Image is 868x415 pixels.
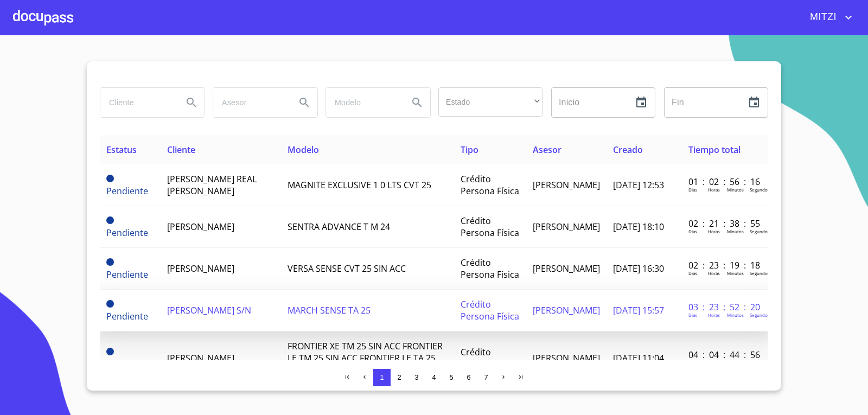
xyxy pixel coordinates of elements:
span: 7 [484,373,488,381]
p: Segundos [750,312,770,318]
span: 6 [467,373,470,381]
span: [DATE] 15:57 [613,304,664,316]
p: Minutos [727,270,744,276]
button: account of current user [802,9,855,26]
span: 4 [432,373,436,381]
span: [PERSON_NAME] REAL [PERSON_NAME] [167,173,257,197]
p: Minutos [727,228,744,234]
span: Pendiente [106,175,114,182]
p: Dias [688,270,697,276]
span: [DATE] 12:53 [613,179,664,191]
input: search [326,88,400,117]
p: Horas [708,270,720,276]
p: 01 : 02 : 56 : 16 [688,176,762,188]
input: search [100,88,174,117]
span: Pendiente [106,300,114,308]
p: Horas [708,228,720,234]
span: Crédito Persona Física [461,173,519,197]
span: Pendiente [106,348,114,355]
p: Horas [708,312,720,318]
p: Segundos [750,270,770,276]
p: 02 : 23 : 19 : 18 [688,259,762,271]
p: Dias [688,312,697,318]
span: Modelo [288,144,319,156]
span: [DATE] 11:04 [613,352,664,364]
p: Minutos [727,312,744,318]
p: Horas [708,187,720,193]
span: [DATE] 16:30 [613,263,664,274]
span: Estatus [106,144,137,156]
span: Pendiente [106,310,148,322]
input: search [213,88,287,117]
span: Pendiente [106,185,148,197]
p: Minutos [727,360,744,366]
span: Asesor [533,144,561,156]
span: [PERSON_NAME] [533,304,600,316]
span: Pendiente [106,269,148,280]
button: 6 [460,369,477,386]
span: [PERSON_NAME] [167,352,234,364]
div: ​ [438,87,542,117]
span: [PERSON_NAME] [533,221,600,233]
button: 1 [373,369,391,386]
button: Search [404,90,430,116]
button: Search [178,90,205,116]
span: [PERSON_NAME] S/N [167,304,251,316]
span: SENTRA ADVANCE T M 24 [288,221,390,233]
button: 4 [425,369,443,386]
p: 02 : 21 : 38 : 55 [688,218,762,229]
button: 2 [391,369,408,386]
span: 1 [380,373,384,381]
span: [PERSON_NAME] [533,263,600,274]
p: Segundos [750,228,770,234]
p: Segundos [750,360,770,366]
button: 5 [443,369,460,386]
span: Crédito Persona Física [461,215,519,239]
span: [PERSON_NAME] [167,263,234,274]
button: Search [291,90,317,116]
span: Crédito Persona Física [461,298,519,322]
span: Crédito Persona Física [461,257,519,280]
p: Dias [688,360,697,366]
p: Dias [688,228,697,234]
span: MARCH SENSE TA 25 [288,304,371,316]
span: 5 [449,373,453,381]
span: Pendiente [106,227,148,239]
span: FRONTIER XE TM 25 SIN ACC FRONTIER LE TM 25 SIN ACC FRONTIER LE TA 25 SIN ACC [288,340,443,376]
span: MAGNITE EXCLUSIVE 1 0 LTS CVT 25 [288,179,431,191]
span: 3 [414,373,418,381]
p: Dias [688,187,697,193]
span: MITZI [802,9,842,26]
span: Tiempo total [688,144,741,156]
p: Segundos [750,187,770,193]
span: Cliente [167,144,195,156]
span: Pendiente [106,358,148,370]
p: Horas [708,360,720,366]
p: 04 : 04 : 44 : 56 [688,349,762,361]
span: [PERSON_NAME] [533,179,600,191]
button: 7 [477,369,495,386]
button: 3 [408,369,425,386]
span: Pendiente [106,216,114,224]
span: [DATE] 18:10 [613,221,664,233]
span: Crédito Persona Física [461,346,519,370]
p: Minutos [727,187,744,193]
p: 03 : 23 : 52 : 20 [688,301,762,313]
span: VERSA SENSE CVT 25 SIN ACC [288,263,406,274]
span: Creado [613,144,643,156]
span: Tipo [461,144,478,156]
span: 2 [397,373,401,381]
span: Pendiente [106,258,114,266]
span: [PERSON_NAME] [533,352,600,364]
span: [PERSON_NAME] [167,221,234,233]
